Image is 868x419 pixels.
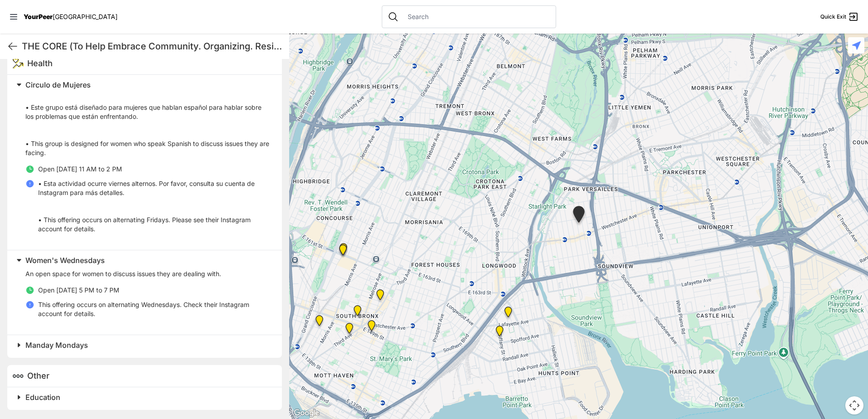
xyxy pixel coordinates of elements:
[571,206,587,226] div: East Tremont Head Start
[25,94,271,157] p: • Este grupo está diseñado para mujeres que hablan español para hablar sobre los problemas que es...
[375,289,386,304] div: Bronx Youth Center (BYC)
[820,11,859,22] a: Quick Exit
[366,320,377,335] div: The Bronx Pride Center
[352,305,363,320] div: The Bronx
[22,40,282,53] h1: THE CORE (To Help Embrace Community. Organizing. Resilience. Equality.) Family Enrichment Center ...
[27,58,53,68] span: Health
[25,341,88,350] span: Manday Mondays
[503,307,514,321] div: Living Room 24-Hour Drop-In Center
[38,165,122,173] span: Open [DATE] 11 AM to 2 PM
[25,80,91,89] span: Circulo de Mujeres
[24,13,53,20] span: YourPeer
[38,300,271,318] p: This offering occurs on alternating Wednesdays. Check their Instagram account for details.
[402,12,550,21] input: Search
[27,371,49,380] span: Other
[845,396,863,414] button: Map camera controls
[338,243,349,258] div: Bronx
[314,315,325,330] div: Harm Reduction Center
[291,407,321,419] a: Open this area in Google Maps (opens a new window)
[38,286,119,294] span: Open [DATE] 5 PM to 7 PM
[25,269,271,278] p: An open space for women to discuss issues they are dealing with.
[25,393,60,402] span: Education
[38,179,271,234] p: • Esta actividad ocurre viernes alternos. Por favor, consulta su cuenta de Instagram para más det...
[291,407,321,419] img: Google
[337,244,349,259] div: South Bronx NeON Works
[53,13,118,20] span: [GEOGRAPHIC_DATA]
[820,13,846,20] span: Quick Exit
[24,14,118,19] a: YourPeer[GEOGRAPHIC_DATA]
[25,256,105,265] span: Women's Wednesdays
